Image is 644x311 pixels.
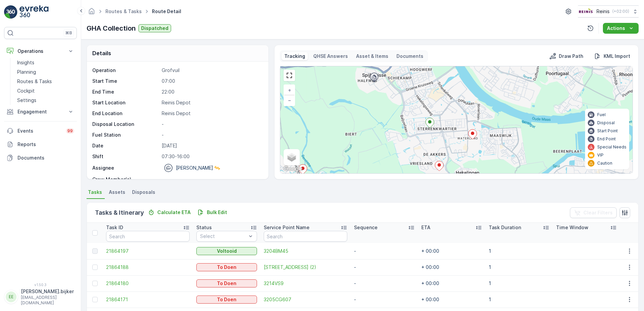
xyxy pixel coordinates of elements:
[92,297,98,302] div: Toggle Row Selected
[106,224,123,231] p: Task ID
[578,8,594,15] img: Reinis-Logo-Vrijstaand_Tekengebied-1-copy2_aBO4n7j.png
[356,53,388,60] p: Asset & Items
[280,66,633,173] div: 0
[597,112,606,117] p: Fuel
[106,296,190,303] a: 21864171
[17,59,34,66] p: Insights
[418,243,485,259] td: + 00:00
[264,248,347,254] a: 3204BM45
[351,259,418,275] td: -
[88,10,95,16] a: Homepage
[21,295,74,306] p: [EMAIL_ADDRESS][DOMAIN_NAME]
[67,128,73,134] p: 99
[95,208,144,217] p: Tasks & Itinerary
[105,8,142,14] a: Routes & Tasks
[264,224,310,231] p: Service Point Name
[351,275,418,291] td: -
[351,243,418,259] td: -
[284,85,294,95] a: Zoom In
[207,209,227,216] p: Bulk Edit
[282,165,304,173] a: Open this area in Google Maps (opens a new window)
[151,8,183,15] span: Route Detail
[396,53,423,60] p: Documents
[264,264,347,271] a: Graaflandstraat 13 (2)
[4,138,77,151] a: Reports
[21,288,74,295] p: [PERSON_NAME].bijker
[288,87,291,93] span: +
[14,86,77,96] a: Cockpit
[92,248,98,254] div: Toggle Row Selected
[18,128,62,134] p: Events
[196,224,212,231] p: Status
[196,247,257,255] button: Voltooid
[418,259,485,275] td: + 00:00
[4,5,18,19] img: logo
[196,279,257,287] button: To Doen
[92,78,159,84] p: Start Time
[162,99,261,106] p: Reinis Depot
[106,264,190,271] a: 21864188
[92,110,159,117] p: End Location
[264,296,347,303] a: 3205CG607
[597,152,604,158] p: VIP
[138,24,171,32] button: Dispatched
[418,275,485,291] td: + 00:00
[162,142,261,149] p: [DATE]
[18,48,63,55] p: Operations
[612,9,629,14] p: ( +02:00 )
[162,89,261,95] p: 22:00
[92,67,159,74] p: Operation
[559,53,583,60] p: Draw Path
[162,176,261,183] p: -
[489,264,549,271] p: 1
[489,248,549,254] p: 1
[14,58,77,67] a: Insights
[162,78,261,84] p: 07:00
[162,121,261,128] p: -
[583,209,613,216] p: Clear Filters
[217,248,237,254] p: Voltooid
[162,153,261,160] p: 07:30-16:00
[18,154,74,161] p: Documents
[418,291,485,308] td: + 00:00
[132,189,155,196] span: Disposals
[106,231,190,242] input: Search
[604,53,630,60] p: KML Import
[65,30,72,36] p: ⌘B
[556,224,588,231] p: Time Window
[421,224,430,231] p: ETA
[4,44,77,58] button: Operations
[92,265,98,270] div: Toggle Row Selected
[4,283,77,287] span: v 1.50.3
[141,25,168,32] p: Dispatched
[106,248,190,254] a: 21864197
[92,121,159,128] p: Disposal Location
[14,96,77,105] a: Settings
[547,52,586,60] button: Draw Path
[106,280,190,287] span: 21864180
[176,165,213,171] p: [PERSON_NAME]
[264,231,347,242] input: Search
[4,151,77,165] a: Documents
[284,150,299,165] a: Layers
[4,288,77,306] button: EE[PERSON_NAME].bijker[EMAIL_ADDRESS][DOMAIN_NAME]
[195,208,230,216] button: Bulk Edit
[92,99,159,106] p: Start Location
[17,97,36,104] p: Settings
[6,291,17,302] div: EE
[597,144,626,150] p: Special Needs
[597,136,616,142] p: End Point
[92,49,111,57] p: Details
[282,165,304,173] img: Google
[313,53,348,60] p: QHSE Answers
[162,132,261,138] p: -
[489,296,549,303] p: 1
[109,189,125,196] span: Assets
[607,25,625,32] p: Actions
[264,264,347,271] span: [STREET_ADDRESS] (2)
[4,105,77,118] button: Engagement
[14,77,77,86] a: Routes & Tasks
